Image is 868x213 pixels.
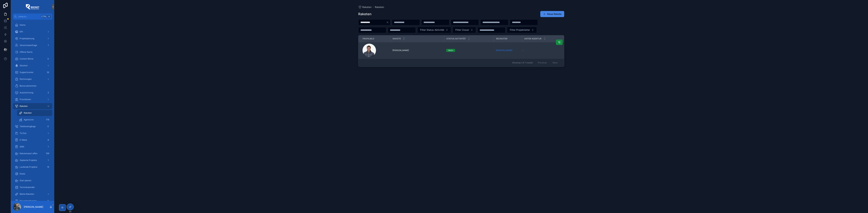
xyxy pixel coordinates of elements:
[20,132,26,135] span: To Dos
[13,184,52,190] a: Terminkalender
[524,37,541,40] span: Unter Agentur
[46,124,50,128] div: 0
[24,118,34,121] span: Agenturen
[20,125,36,128] span: Telefoneingänge
[13,171,52,177] a: Deals
[420,28,444,32] span: Filter Status Aktivität
[46,43,50,47] div: 1
[13,29,52,35] a: KPI
[363,37,374,40] span: Profilbild
[512,61,533,64] span: Showing 1 of 1 results
[13,177,52,184] a: Start planen
[13,49,52,55] a: Offene Starts
[13,22,52,28] a: Home
[20,159,37,162] span: Geplante Projekte
[13,56,52,62] a: Content Börse0
[522,49,524,52] span: --
[540,11,564,17] button: Neue Rakete
[46,57,50,61] div: 0
[24,112,32,114] span: Raketen
[13,76,52,82] a: Rechnungen
[17,110,52,116] a: Raketen
[455,28,469,32] span: Filter Closer
[448,49,453,52] div: Aktiv
[496,37,507,40] span: Recruiter
[20,105,28,108] span: Raketen
[20,91,33,94] span: Auszeichnung
[13,35,52,42] a: Projektplanung
[362,5,371,9] span: Raketen
[20,64,28,67] span: Glocken
[13,63,52,69] a: Glocken
[13,191,52,197] a: Meine Raketen
[507,27,537,33] button: Select Button
[13,103,52,109] a: Raketen
[26,4,39,9] img: App logo
[392,49,442,52] a: [PERSON_NAME]
[20,172,25,175] span: Deals
[20,78,32,80] span: Rechnungen
[20,24,25,26] span: Home
[13,123,52,129] a: Telefoneingänge0
[393,37,401,40] span: Rakete
[46,145,50,149] div: 1
[13,137,52,143] a: E-Mails6
[20,98,31,101] span: Provisionen
[46,199,50,203] div: 0
[20,145,24,148] span: SMS
[496,49,512,52] a: [PERSON_NAME]
[13,164,52,170] a: Laufende Projekte15
[46,91,50,95] div: 2
[41,15,47,18] span: Ctrl
[20,199,37,202] span: Neuanmeldungen
[358,12,371,16] h1: Raketen
[13,69,52,75] a: Supportcenter32
[358,5,371,9] a: Raketen
[386,21,390,24] button: Clear
[20,57,33,60] span: Content Börse
[20,186,35,189] span: Terminkalender
[375,5,384,9] a: Raketen
[13,144,52,150] a: SMS1
[13,157,52,163] a: Geplante Projekte1
[392,49,409,52] span: [PERSON_NAME]
[20,139,27,141] span: E-Mails
[496,49,520,52] a: [PERSON_NAME]
[20,37,34,40] span: Projektplanung
[13,150,52,157] a: Raketenstart offen159
[11,20,54,201] div: scrollable content
[24,205,43,209] p: [PERSON_NAME]
[48,15,51,18] span: K
[13,90,52,96] a: Auszeichnung2
[522,49,563,52] a: --
[20,71,34,74] span: Supportcenter
[46,70,50,74] div: 32
[18,15,40,18] span: Jump to...
[13,83,52,89] a: Bonus abrechnen
[45,118,50,122] div: 178
[446,37,466,40] span: Status Aktivität
[417,27,451,33] button: Select Button
[20,30,23,33] span: KPI
[20,166,37,168] span: Laufende Projekte
[20,152,37,155] span: Raketenstart offen
[45,151,50,156] div: 159
[20,193,34,195] span: Meine Raketen
[452,27,476,33] button: Select Button
[46,158,50,162] div: 1
[13,96,52,102] a: Provisionen
[510,28,530,32] span: Filter Projektleiter
[46,138,50,142] div: 6
[20,85,36,87] span: Bonus abrechnen
[46,165,50,169] div: 15
[13,130,52,136] a: To Dos
[20,51,32,53] span: Offene Starts
[17,117,52,123] a: Agenturen178
[13,14,52,20] button: Jump to...CtrlK
[13,198,52,204] a: Neuanmeldungen0
[20,44,37,47] span: Vorschussanfrage
[446,49,492,52] a: Aktiv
